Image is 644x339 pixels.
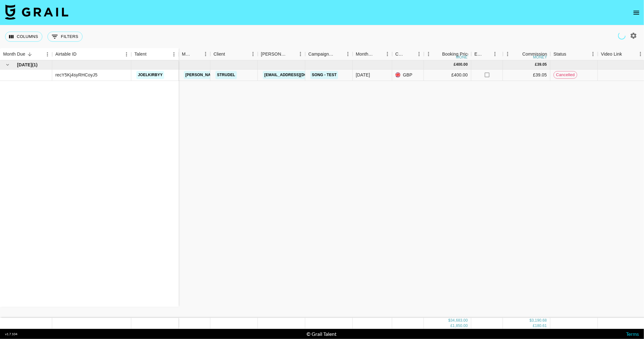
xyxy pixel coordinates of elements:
div: Status [554,48,567,60]
div: Manager [179,48,210,60]
button: Menu [296,49,305,59]
div: 34,683.00 [450,318,468,323]
div: Talent [131,48,179,60]
button: Sort [406,50,414,58]
button: Menu [588,49,598,59]
button: Sort [483,50,492,58]
div: $ [529,318,532,323]
button: Sort [622,50,631,58]
div: 1,850.00 [453,323,468,329]
div: Airtable ID [55,48,77,60]
button: Menu [122,50,131,59]
div: Expenses: Remove Commission? [471,48,503,60]
div: £ [454,62,456,67]
button: Sort [567,50,575,58]
a: [PERSON_NAME][EMAIL_ADDRESS][DOMAIN_NAME] [184,71,287,79]
div: Month Due [353,48,392,60]
button: Menu [490,49,500,59]
a: [EMAIL_ADDRESS][DOMAIN_NAME] [263,71,334,79]
a: Song - Test [310,71,338,79]
button: Sort [513,50,522,58]
button: Menu [169,50,179,59]
div: Oct '25 [356,72,370,78]
div: Currency [395,48,406,60]
button: Select columns [5,32,42,42]
div: GBP [392,70,424,81]
button: Sort [334,50,343,58]
div: Status [550,48,598,60]
div: Client [210,48,258,60]
div: v 1.7.104 [5,332,17,336]
button: Sort [433,50,442,58]
button: Sort [287,50,296,58]
div: £39.05 [503,70,550,81]
img: Grail Talent [5,4,68,20]
div: [PERSON_NAME] [261,48,287,60]
div: money [533,55,547,59]
div: Client [214,48,225,60]
div: money [456,55,470,59]
span: Refreshing managers, users, talent, clients, campaigns... [618,32,626,39]
div: 3,190.68 [532,318,547,323]
div: £ [535,62,537,67]
div: Month Due [3,48,25,60]
div: Manager [182,48,192,60]
div: © Grail Talent [307,331,337,337]
button: hide children [3,60,12,69]
div: Video Link [601,48,622,60]
button: Sort [225,50,234,58]
div: Commission [522,48,547,60]
div: Campaign (Type) [305,48,353,60]
button: open drawer [630,6,643,19]
button: Menu [424,49,433,59]
div: Booking Price [442,48,470,60]
button: Sort [146,50,155,59]
div: Campaign (Type) [308,48,334,60]
div: 400.00 [456,62,468,67]
button: Menu [248,49,258,59]
button: Menu [43,50,52,59]
div: Expenses: Remove Commission? [474,48,483,60]
a: Strudel [215,71,237,79]
div: Airtable ID [52,48,131,60]
div: Booker [258,48,305,60]
button: Menu [201,49,210,59]
div: 180.61 [535,323,547,329]
div: Talent [134,48,146,60]
div: Month Due [356,48,374,60]
a: joelkirbyy [136,71,164,79]
span: [DATE] [17,62,32,68]
button: Menu [503,49,512,59]
button: Sort [374,50,383,58]
a: Terms [626,331,639,337]
button: Menu [343,49,353,59]
div: 39.05 [537,62,547,67]
button: Menu [383,49,392,59]
div: recY5Kj4syRHCoyJ5 [55,72,97,78]
button: Show filters [47,32,83,42]
span: cancelled [554,72,577,78]
div: £400.00 [424,70,471,81]
div: £ [450,323,453,329]
div: Currency [392,48,424,60]
span: ( 1 ) [32,62,38,68]
button: Sort [25,50,34,59]
div: £ [533,323,535,329]
div: $ [448,318,450,323]
button: Sort [77,50,85,59]
button: Sort [192,50,201,58]
button: Menu [414,49,424,59]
